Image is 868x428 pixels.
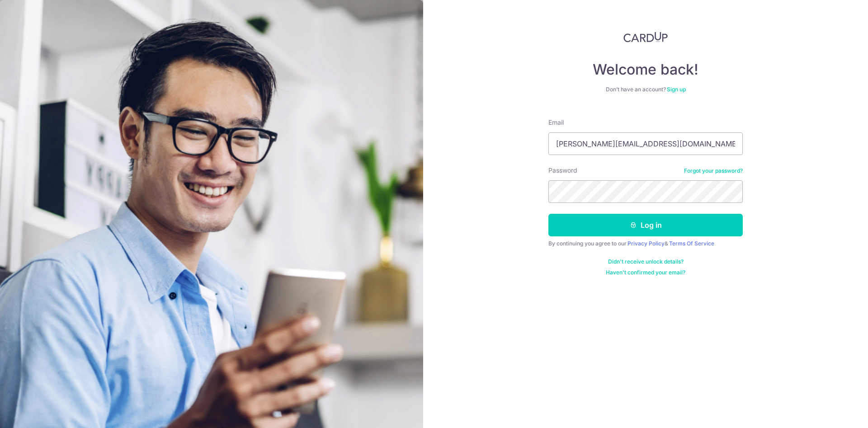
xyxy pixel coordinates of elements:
[548,61,743,79] h4: Welcome back!
[623,32,668,42] img: CardUp Logo
[667,86,686,93] a: Sign up
[548,118,564,127] label: Email
[548,214,743,236] button: Log in
[548,166,577,175] label: Password
[548,132,743,155] input: Enter your Email
[608,258,684,265] a: Didn't receive unlock details?
[606,269,685,276] a: Haven't confirmed your email?
[548,86,743,93] div: Don’t have an account?
[627,240,665,247] a: Privacy Policy
[669,240,714,247] a: Terms Of Service
[684,167,743,174] a: Forgot your password?
[548,240,743,247] div: By continuing you agree to our &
